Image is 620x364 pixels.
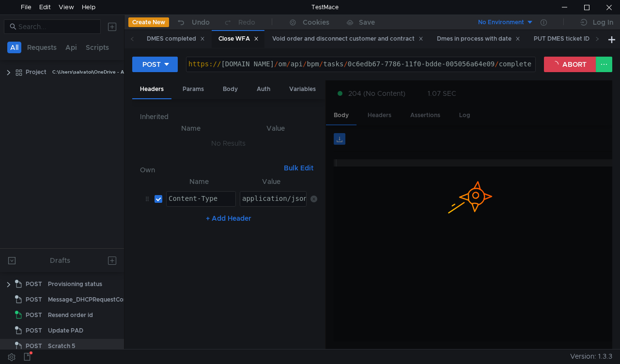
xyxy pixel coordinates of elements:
[48,323,83,338] div: Update PAD
[478,18,524,27] div: No Environment
[140,111,317,122] h6: Inherited
[132,80,171,99] div: Headers
[570,349,612,364] span: Version: 1.3.3
[249,80,278,98] div: Auth
[26,292,42,307] span: POST
[132,57,178,72] button: POST
[48,277,102,291] div: Provisioning status
[26,339,42,353] span: POST
[52,65,248,79] div: C:\Users\salvatoi\OneDrive - AMDOCS\Backup Folders\Documents\testmace\Project
[202,212,255,224] button: + Add Header
[26,277,42,291] span: POST
[281,80,324,98] div: Variables
[175,80,212,98] div: Params
[192,16,210,28] div: Undo
[215,80,246,98] div: Body
[140,164,280,176] h6: Own
[211,139,246,148] nz-embed-empty: No Results
[272,34,423,44] div: Void order and disconnect customer and contract
[544,57,596,72] button: ABORT
[62,42,80,53] button: Api
[24,42,60,53] button: Requests
[7,42,21,53] button: All
[142,59,161,70] div: POST
[148,122,234,134] th: Name
[48,308,93,322] div: Resend order id
[238,16,255,28] div: Redo
[147,34,205,44] div: DMES completed
[162,176,236,187] th: Name
[234,122,317,134] th: Value
[534,34,598,44] div: PUT DMES ticket ID
[18,21,95,32] input: Search...
[128,17,169,27] button: Create New
[280,162,317,174] button: Bulk Edit
[236,176,307,187] th: Value
[26,323,42,338] span: POST
[303,16,329,28] div: Cookies
[48,339,75,353] div: Scratch 5
[466,15,534,30] button: No Environment
[83,42,112,53] button: Scripts
[169,15,217,30] button: Undo
[50,255,70,266] div: Drafts
[26,308,42,322] span: POST
[593,16,613,28] div: Log In
[218,34,259,44] div: Close WFA
[217,15,262,30] button: Redo
[26,65,46,79] div: Project
[48,292,147,307] div: Message_DHCPRequestCompleted
[437,34,520,44] div: Dmes in process with date
[359,19,375,26] div: Save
